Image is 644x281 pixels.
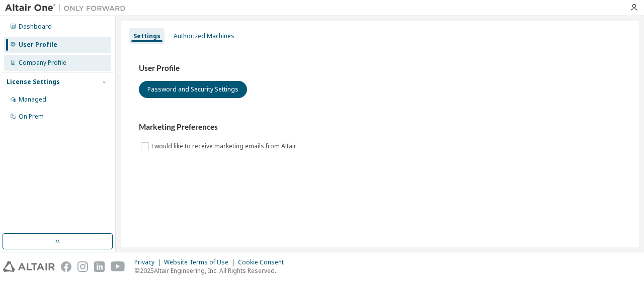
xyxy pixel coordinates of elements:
[19,96,46,104] div: Managed
[139,81,247,98] button: Password and Security Settings
[19,41,57,49] div: User Profile
[19,113,44,121] div: On Prem
[238,258,290,266] div: Cookie Consent
[61,261,71,272] img: facebook.svg
[94,261,105,272] img: linkedin.svg
[77,261,88,272] img: instagram.svg
[174,32,234,40] div: Authorized Machines
[7,78,60,86] div: License Settings
[139,122,621,132] h3: Marketing Preferences
[3,261,55,272] img: altair_logo.svg
[19,59,66,67] div: Company Profile
[139,63,621,73] h3: User Profile
[164,258,238,266] div: Website Terms of Use
[5,3,131,13] img: Altair One
[133,32,160,40] div: Settings
[19,23,52,31] div: Dashboard
[151,140,298,152] label: I would like to receive marketing emails from Altair
[134,266,290,275] p: © 2025 Altair Engineering, Inc. All Rights Reserved.
[111,261,125,272] img: youtube.svg
[134,258,164,266] div: Privacy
